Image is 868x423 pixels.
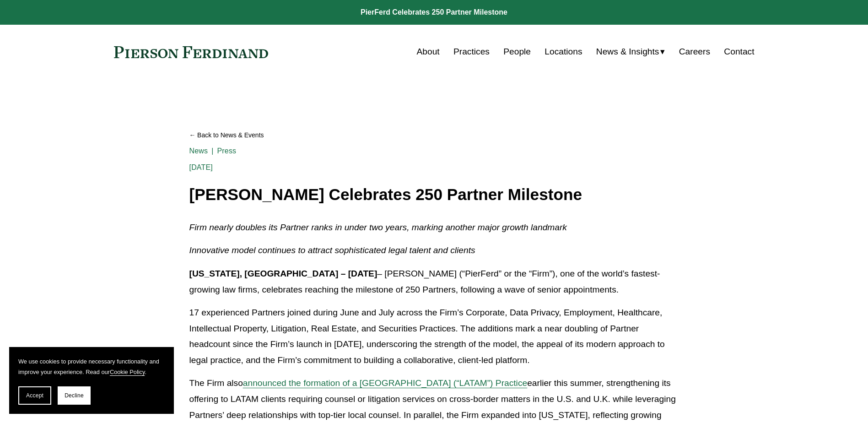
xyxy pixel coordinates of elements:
[65,392,84,399] span: Decline
[453,43,490,60] a: Practices
[189,163,213,171] span: [DATE]
[679,43,710,60] a: Careers
[18,356,165,377] p: We use cookies to provide necessary functionality and improve your experience. Read our .
[724,43,754,60] a: Contact
[26,392,43,399] span: Accept
[189,147,208,155] a: News
[189,269,377,278] strong: [US_STATE], [GEOGRAPHIC_DATA] – [DATE]
[503,43,531,60] a: People
[18,386,51,405] button: Accept
[545,43,582,60] a: Locations
[596,44,659,60] span: News & Insights
[243,378,527,388] a: announced the formation of a [GEOGRAPHIC_DATA] (“LATAM”) Practice
[189,245,475,255] em: Innovative model continues to attract sophisticated legal talent and clients
[217,147,237,155] a: Press
[9,347,174,414] section: Cookie banner
[58,386,91,405] button: Decline
[189,222,567,232] em: Firm nearly doubles its Partner ranks in under two years, marking another major growth landmark
[189,305,679,368] p: 17 experienced Partners joined during June and July across the Firm’s Corporate, Data Privacy, Em...
[596,43,665,60] a: folder dropdown
[189,266,679,298] p: – [PERSON_NAME] (“PierFerd” or the “Firm”), one of the world’s fastest-growing law firms, celebra...
[189,186,679,204] h1: [PERSON_NAME] Celebrates 250 Partner Milestone
[189,127,679,143] a: Back to News & Events
[110,369,145,375] a: Cookie Policy
[417,43,440,60] a: About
